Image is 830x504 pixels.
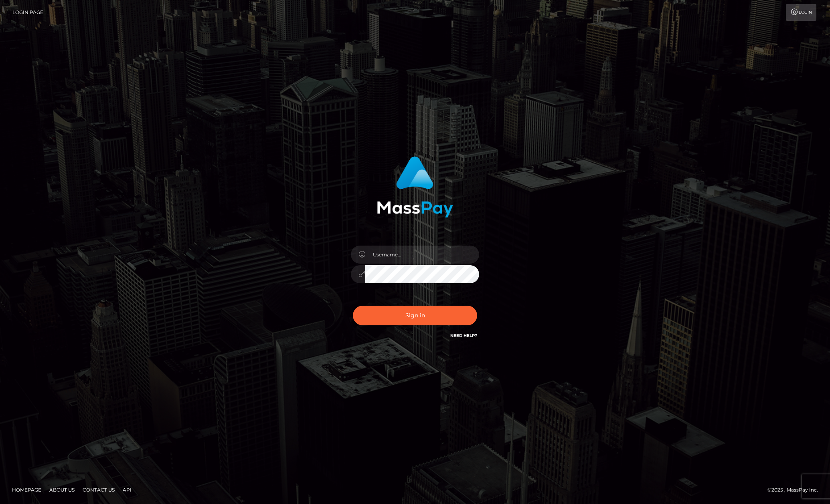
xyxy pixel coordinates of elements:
a: About Us [46,484,78,496]
a: Login Page [12,4,43,21]
input: Username... [365,246,479,264]
a: Contact Us [79,484,118,496]
div: © 2025 , MassPay Inc. [767,486,824,494]
img: MassPay Login [377,156,453,218]
a: Login [786,4,816,21]
a: Homepage [9,484,45,496]
button: Sign in [353,306,477,325]
a: API [119,484,135,496]
a: Need Help? [450,333,477,338]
